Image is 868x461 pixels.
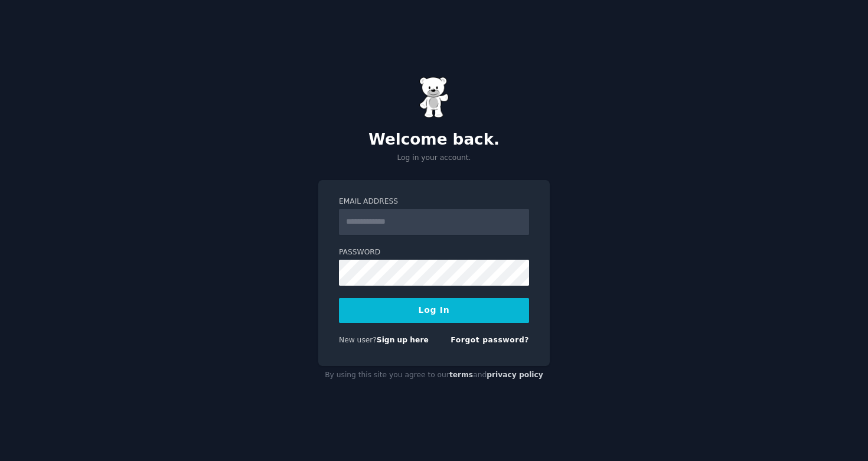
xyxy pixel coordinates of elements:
[377,336,429,344] a: Sign up here
[451,336,529,344] a: Forgot password?
[449,371,473,379] a: terms
[318,130,550,149] h2: Welcome back.
[339,197,529,207] label: Email Address
[339,298,529,323] button: Log In
[318,366,550,385] div: By using this site you agree to our and
[487,371,543,379] a: privacy policy
[318,153,550,164] p: Log in your account.
[339,247,529,258] label: Password
[419,77,449,118] img: Gummy Bear
[339,336,377,344] span: New user?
